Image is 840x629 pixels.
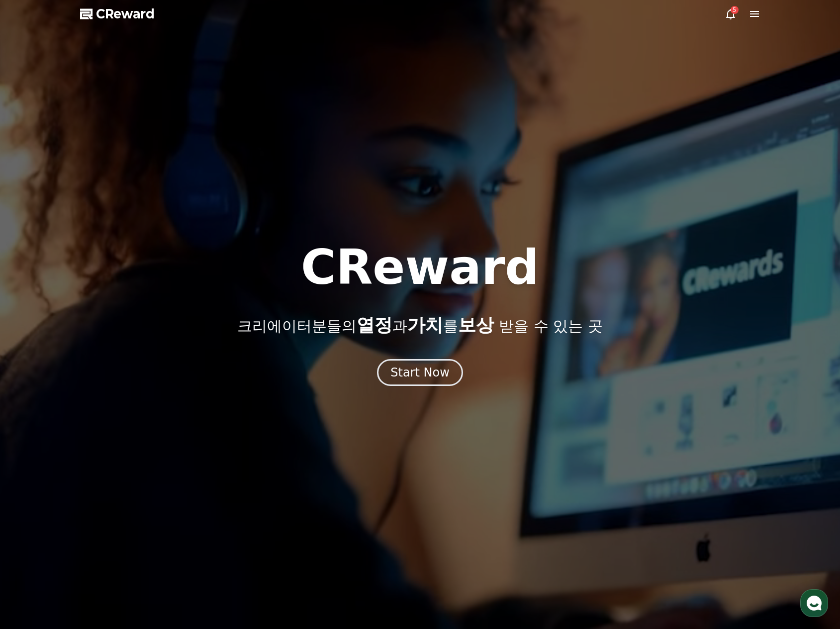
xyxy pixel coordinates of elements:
[731,6,739,14] div: 5
[458,315,494,335] span: 보상
[390,365,450,380] div: Start Now
[357,315,392,335] span: 열정
[3,316,66,341] a: 홈
[725,8,737,20] a: 5
[377,369,463,378] a: Start Now
[377,359,463,386] button: Start Now
[237,315,602,335] p: 크리에이터분들의 과 를 받을 수 있는 곳
[128,316,191,341] a: 설정
[407,315,443,335] span: 가치
[31,331,37,339] span: 홈
[80,6,155,22] a: CReward
[301,244,539,291] h1: CReward
[91,331,103,339] span: 대화
[154,331,166,339] span: 설정
[96,6,155,22] span: CReward
[66,316,128,341] a: 대화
